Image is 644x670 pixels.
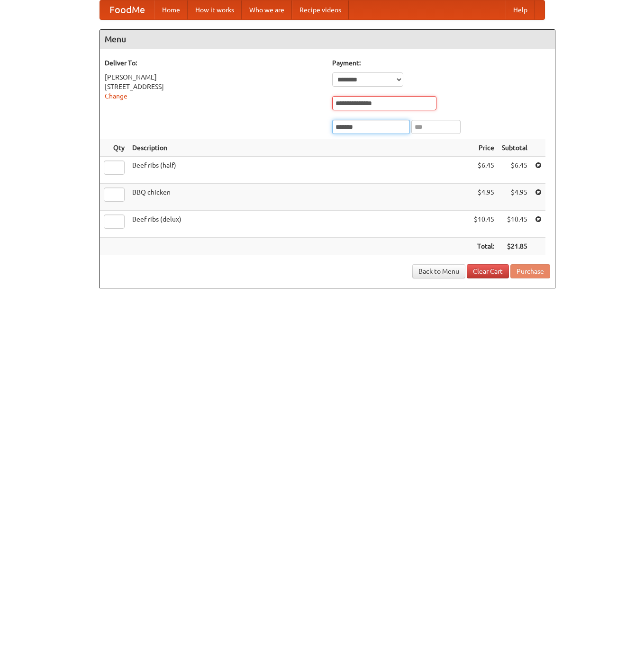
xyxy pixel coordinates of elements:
[332,58,550,68] h5: Payment:
[470,211,498,238] td: $10.45
[128,184,470,211] td: BBQ chicken
[498,157,531,184] td: $6.45
[100,139,128,157] th: Qty
[470,157,498,184] td: $6.45
[506,0,535,19] a: Help
[510,264,550,278] button: Purchase
[498,139,531,157] th: Subtotal
[154,0,188,19] a: Home
[412,264,465,278] a: Back to Menu
[100,0,154,19] a: FoodMe
[105,72,323,82] div: [PERSON_NAME]
[467,264,509,278] a: Clear Cart
[105,58,323,68] h5: Deliver To:
[188,0,242,19] a: How it works
[128,157,470,184] td: Beef ribs (half)
[470,238,498,255] th: Total:
[292,0,349,19] a: Recipe videos
[100,30,555,49] h4: Menu
[498,184,531,211] td: $4.95
[242,0,292,19] a: Who we are
[470,184,498,211] td: $4.95
[470,139,498,157] th: Price
[105,82,323,91] div: [STREET_ADDRESS]
[128,211,470,238] td: Beef ribs (delux)
[498,238,531,255] th: $21.85
[105,92,127,100] a: Change
[128,139,470,157] th: Description
[498,211,531,238] td: $10.45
